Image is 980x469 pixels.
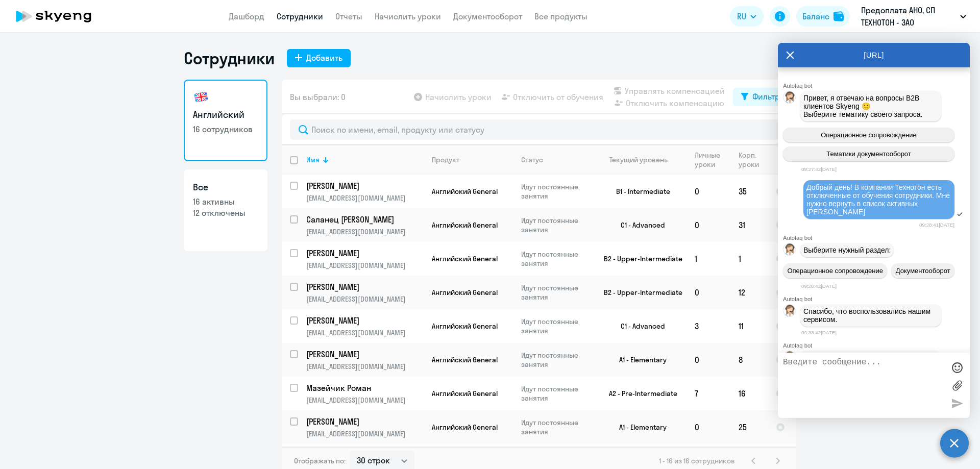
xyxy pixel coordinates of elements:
span: Английский General [432,355,498,364]
div: Корп. уроки [739,151,767,169]
span: Английский General [432,254,498,263]
div: Корп. уроки [739,151,759,169]
div: Фильтр [752,90,780,103]
p: 16 активны [193,196,258,207]
h1: Сотрудники [184,48,275,68]
td: 0 [687,175,730,208]
p: Идут постоянные занятия [521,182,591,201]
p: [EMAIL_ADDRESS][DOMAIN_NAME] [306,396,423,405]
span: Операционное сопровождение [821,131,917,139]
a: Все16 активны12 отключены [184,169,267,251]
span: Английский General [432,322,498,331]
span: Отображать по: [294,456,346,465]
div: Autofaq bot [783,296,970,302]
td: 7 [687,377,730,410]
label: Лимит 10 файлов [949,378,965,393]
span: Документооборот [896,267,950,275]
a: Начислить уроки [375,11,441,21]
img: balance [834,11,844,21]
div: Продукт [432,155,459,164]
td: 25 [730,410,768,444]
time: 09:27:42[DATE] [801,166,837,172]
p: [PERSON_NAME] [306,416,422,427]
div: Статус [521,155,591,164]
p: Идут постоянные занятия [521,418,591,436]
div: Autofaq bot [783,83,970,89]
td: 35 [730,175,768,208]
span: Английский General [432,423,498,432]
button: RU [730,6,764,27]
p: [EMAIL_ADDRESS][DOMAIN_NAME] [306,429,423,438]
a: [PERSON_NAME] [306,281,423,292]
p: [EMAIL_ADDRESS][DOMAIN_NAME] [306,294,423,304]
div: Статус [521,155,543,164]
img: bot avatar [783,243,796,258]
p: 16 сотрудников [193,124,258,135]
span: RU [737,10,746,22]
td: B2 - Upper-Intermediate [592,276,687,309]
div: Личные уроки [695,151,730,169]
a: Мазейчик Роман [306,382,423,393]
img: bot avatar [783,351,796,366]
td: 12 [730,276,768,309]
img: bot avatar [783,305,796,319]
div: Имя [306,155,320,164]
span: Английский General [432,288,498,297]
button: Документооборот [891,263,954,278]
a: [PERSON_NAME] [306,180,423,191]
a: Все продукты [534,11,587,21]
p: [PERSON_NAME] [306,248,422,259]
p: [PERSON_NAME] [306,180,422,191]
td: B2 - Upper-Intermediate [592,242,687,276]
button: Балансbalance [796,6,850,27]
p: Предоплата АНО, СП ТЕХНОТОН - ЗАО [861,4,956,29]
p: [EMAIL_ADDRESS][DOMAIN_NAME] [306,193,423,203]
p: [PERSON_NAME] [306,349,422,360]
p: Идут постоянные занятия [521,317,591,335]
td: A1 - Elementary [592,410,687,444]
td: 11 [730,309,768,343]
a: Английский16 сотрудников [184,80,267,161]
a: Отчеты [335,11,362,21]
time: 09:28:41[DATE] [919,222,954,228]
p: [EMAIL_ADDRESS][DOMAIN_NAME] [306,261,423,270]
p: [EMAIL_ADDRESS][DOMAIN_NAME] [306,362,423,371]
img: english [193,89,209,105]
a: Документооборот [453,11,522,21]
div: Имя [306,155,423,164]
td: 1 [730,242,768,276]
div: Баланс [802,10,829,22]
p: Саланец [PERSON_NAME] [306,214,422,225]
div: Текущий уровень [609,155,668,164]
a: [PERSON_NAME] [306,416,423,427]
time: 09:28:42[DATE] [801,283,837,289]
a: [PERSON_NAME] [306,248,423,259]
td: 8 [730,343,768,377]
button: Фильтр [733,88,788,106]
img: bot avatar [783,91,796,106]
button: Добавить [287,49,351,67]
button: Операционное сопровождение [783,263,887,278]
time: 09:33:42[DATE] [801,330,837,335]
p: [PERSON_NAME] [306,281,422,292]
td: 0 [687,208,730,242]
a: Саланец [PERSON_NAME] [306,214,423,225]
td: 0 [687,343,730,377]
h3: Английский [193,108,258,121]
td: C1 - Advanced [592,309,687,343]
span: Операционное сопровождение [787,267,883,275]
p: [EMAIL_ADDRESS][DOMAIN_NAME] [306,328,423,337]
span: Спасибо, что воспользовались нашим сервисом. [803,307,933,324]
td: 0 [687,276,730,309]
p: Идут постоянные занятия [521,250,591,268]
div: Добавить [306,52,342,64]
span: Английский General [432,389,498,398]
span: Вы выбрали: 0 [290,91,346,103]
td: C1 - Advanced [592,208,687,242]
span: Тематики документооборот [826,150,911,158]
p: [EMAIL_ADDRESS][DOMAIN_NAME] [306,227,423,236]
h3: Все [193,181,258,194]
p: Идут постоянные занятия [521,384,591,403]
td: 0 [687,410,730,444]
